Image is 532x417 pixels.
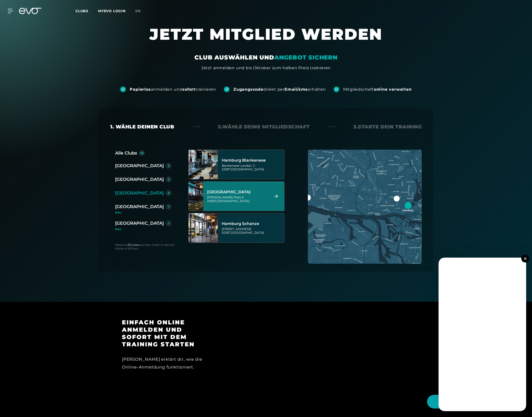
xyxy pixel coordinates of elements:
[274,54,338,61] em: ANGEBOT SICHERN
[122,319,209,348] h3: Einfach online anmelden und sofort mit dem Training starten
[353,123,422,130] div: 3. Starte dein Training
[168,164,170,167] div: 3
[129,243,139,247] strong: Clubs
[168,191,170,195] div: 3
[182,87,195,92] strong: sofort
[189,213,218,242] img: Hamburg Schanze
[207,195,268,203] div: [PERSON_NAME]-Platz 3 20355 [GEOGRAPHIC_DATA]
[115,243,179,250] div: Weitere werden bald in deiner Nähe eröffnen
[135,9,141,13] span: en
[168,222,169,225] div: 1
[233,87,263,92] strong: Zugangscode
[135,8,147,14] a: en
[115,150,137,156] div: Alle Clubs
[207,190,268,194] div: [GEOGRAPHIC_DATA]
[75,9,88,13] span: Clubs
[115,228,172,231] div: Neu
[128,243,130,247] strong: 3
[284,87,308,92] strong: Email/sms
[222,164,283,171] div: Blankeneser Landstr. 2 22587 [GEOGRAPHIC_DATA]
[374,87,412,92] strong: online verwalten
[194,54,337,61] div: CLUB AUSWÄHLEN UND
[427,395,522,408] button: Hallo Athlet! Was möchtest du tun?
[201,65,331,71] div: Jetzt anmelden und bis Oktober zum halben Preis trainieren
[308,150,422,264] img: map
[115,220,164,227] div: [GEOGRAPHIC_DATA]
[75,9,98,13] a: Clubs
[181,182,211,211] img: Hamburg Stadthausbrücke
[120,24,412,54] h1: JETZT MITGLIED WERDEN
[222,227,283,234] div: [STREET_ADDRESS] 20357 [GEOGRAPHIC_DATA]
[222,158,283,163] div: Hamburg Blankenese
[140,151,144,155] div: 10
[189,150,218,179] img: Hamburg Blankenese
[110,123,174,130] div: 1. Wähle deinen Club
[130,87,151,92] strong: Papierlos
[233,87,326,92] div: direkt per erhalten
[524,257,526,260] img: close.svg
[343,87,412,92] div: Mitgliedschaft
[122,355,209,371] div: [PERSON_NAME] erklärt dir, wie die Online-Anmeldung funktioniert.
[98,9,126,13] a: MYEVO LOGIN
[168,178,170,181] div: 2
[115,211,175,214] div: Neu
[115,190,164,196] div: [GEOGRAPHIC_DATA]
[115,176,164,183] div: [GEOGRAPHIC_DATA]
[168,205,169,208] div: 1
[115,162,164,169] div: [GEOGRAPHIC_DATA]
[222,221,283,226] div: Hamburg Schanze
[218,123,310,130] div: 2. Wähle deine Mitgliedschaft
[115,203,164,210] div: [GEOGRAPHIC_DATA]
[130,87,216,92] div: anmelden und trainieren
